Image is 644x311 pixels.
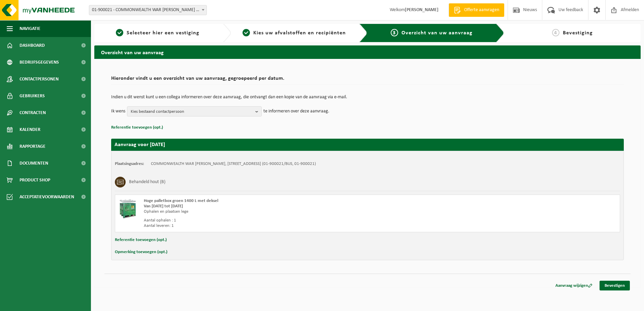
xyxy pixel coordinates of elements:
[550,281,598,290] a: Aanvraag wijzigen
[116,29,123,36] span: 1
[20,121,40,138] span: Kalender
[144,223,393,229] div: Aantal leveren: 1
[462,7,501,13] span: Offerte aanvragen
[20,155,48,172] span: Documenten
[552,29,559,36] span: 4
[144,209,393,214] div: Ophalen en plaatsen lege
[144,199,218,203] span: Hoge palletbox groen 1400 L met deksel
[449,3,504,17] a: Offerte aanvragen
[20,88,45,104] span: Gebruikers
[391,29,398,36] span: 3
[563,30,593,36] span: Bevestiging
[115,248,167,256] button: Opmerking toevoegen (opt.)
[20,20,40,37] span: Navigatie
[151,161,316,167] td: COMMONWEALTH WAR [PERSON_NAME], [STREET_ADDRESS] (01-900021/BUS, 01-900021)
[20,172,50,188] span: Product Shop
[127,30,199,36] span: Selecteer hier een vestiging
[234,29,354,37] a: 2Kies uw afvalstoffen en recipiënten
[129,177,165,187] h3: Behandeld hout (B)
[20,188,74,205] span: Acceptatievoorwaarden
[20,37,45,54] span: Dashboard
[89,5,206,15] span: 01-900021 - COMMONWEALTH WAR GRAVES - IEPER
[115,162,144,166] strong: Plaatsingsadres:
[111,123,163,132] button: Referentie toevoegen (opt.)
[20,104,46,121] span: Contracten
[111,106,125,116] p: Ik wens
[131,107,253,117] span: Kies bestaand contactpersoon
[119,198,137,218] img: PB-HB-1400-HPE-GN-11.png
[127,106,262,116] button: Kies bestaand contactpersoon
[20,54,59,71] span: Bedrijfsgegevens
[111,95,624,100] p: Indien u dit wenst kunt u een collega informeren over deze aanvraag, die ontvangt dan een kopie v...
[94,45,641,59] h2: Overzicht van uw aanvraag
[144,218,393,223] div: Aantal ophalen : 1
[401,30,473,36] span: Overzicht van uw aanvraag
[115,142,165,147] strong: Aanvraag voor [DATE]
[20,71,59,88] span: Contactpersonen
[20,138,45,155] span: Rapportage
[111,76,624,85] h2: Hieronder vindt u een overzicht van uw aanvraag, gegroepeerd per datum.
[600,281,630,290] a: Bevestigen
[253,30,346,36] span: Kies uw afvalstoffen en recipiënten
[144,204,183,208] strong: Van [DATE] tot [DATE]
[263,106,329,116] p: te informeren over deze aanvraag.
[243,29,250,36] span: 2
[405,7,439,12] strong: [PERSON_NAME]
[98,29,218,37] a: 1Selecteer hier een vestiging
[115,236,167,244] button: Referentie toevoegen (opt.)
